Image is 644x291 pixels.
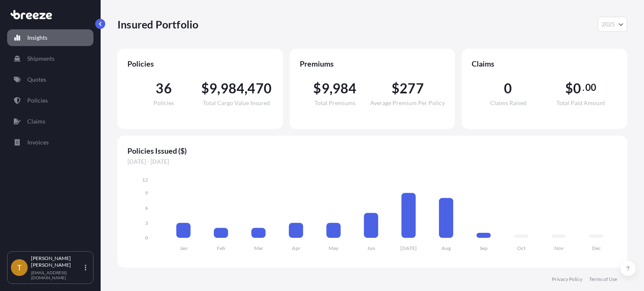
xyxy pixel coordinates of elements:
span: 277 [400,82,424,95]
span: $ [565,82,573,95]
p: Invoices [27,138,49,147]
span: 00 [585,84,596,91]
tspan: Nov [554,245,564,251]
a: Terms of Use [589,276,617,283]
span: 0 [504,82,512,95]
a: Insights [7,29,93,46]
tspan: [DATE] [400,245,417,251]
span: 0 [573,82,581,95]
a: Claims [7,113,93,130]
span: 984 [221,82,245,95]
p: [EMAIL_ADDRESS][DOMAIN_NAME] [31,270,83,280]
a: Quotes [7,71,93,88]
span: 470 [247,82,272,95]
span: Claims Raised [490,100,527,106]
span: 36 [156,82,171,95]
span: Policies Issued ($) [127,146,617,156]
tspan: 6 [145,205,148,211]
button: Year Selector [598,17,627,32]
span: , [244,82,247,95]
p: Claims [27,117,45,126]
span: Total Premiums [314,100,356,106]
span: Average Premium Per Policy [370,100,445,106]
span: T [17,263,22,272]
span: Total Cargo Value Insured [203,100,270,106]
tspan: Apr [292,245,301,251]
span: $ [313,82,321,95]
span: 9 [209,82,217,95]
span: $ [201,82,209,95]
tspan: Sep [480,245,488,251]
tspan: Mar [254,245,263,251]
tspan: 9 [145,190,148,196]
tspan: 3 [145,220,148,226]
span: . [582,84,584,91]
span: $ [392,82,400,95]
tspan: Feb [217,245,225,251]
tspan: Aug [441,245,451,251]
p: Policies [27,96,48,105]
tspan: Dec [592,245,601,251]
a: Policies [7,92,93,109]
span: Premiums [300,59,445,69]
span: Policies [153,100,174,106]
span: Total Paid Amount [556,100,605,106]
p: Shipments [27,54,55,63]
span: , [330,82,332,95]
span: Policies [127,59,273,69]
span: 9 [322,82,330,95]
tspan: Jun [367,245,375,251]
tspan: May [329,245,339,251]
span: [DATE] - [DATE] [127,157,617,166]
p: Insured Portfolio [117,18,198,31]
a: Privacy Policy [552,276,582,283]
p: Insights [27,33,47,42]
tspan: 12 [142,177,148,183]
span: Claims [472,59,617,69]
tspan: Oct [517,245,526,251]
span: , [217,82,220,95]
tspan: 0 [145,234,148,241]
a: Invoices [7,134,93,151]
span: 2025 [602,20,615,28]
p: Quotes [27,75,46,84]
span: 984 [332,82,357,95]
tspan: Jan [180,245,187,251]
p: [PERSON_NAME] [PERSON_NAME] [31,255,83,268]
a: Shipments [7,50,93,67]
